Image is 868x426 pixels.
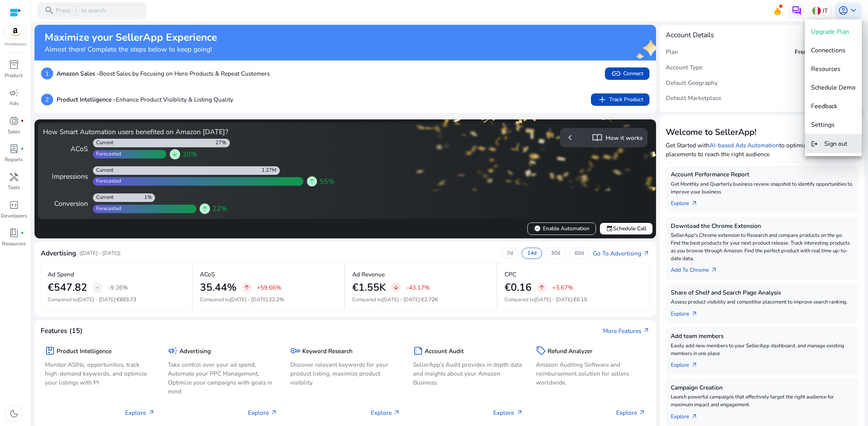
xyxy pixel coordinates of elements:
span: Connections [811,46,846,55]
mat-icon: logout [811,138,818,148]
span: Schedule Demo [811,83,856,92]
span: Settings [811,121,835,129]
span: Sign out [824,140,847,148]
span: Resources [811,65,840,73]
span: Upgrade Plan [811,28,849,36]
span: Feedback [811,102,837,110]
